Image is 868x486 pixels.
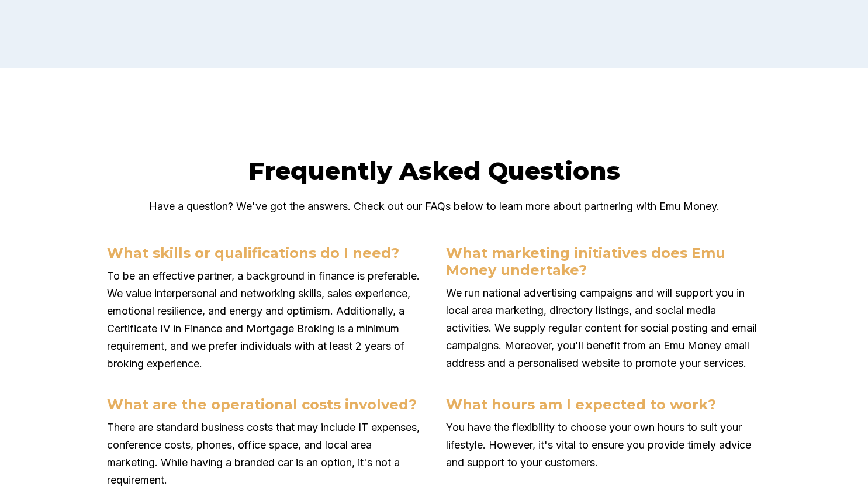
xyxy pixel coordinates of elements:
p: We run national advertising campaigns and will support you in local area marketing, directory lis... [446,284,762,372]
h3: What marketing initiatives does Emu Money undertake? [446,244,762,278]
h2: Frequently Asked Questions [107,156,762,186]
p: To be an effective partner, a background in finance is preferable. We value interpersonal and net... [107,267,423,373]
h3: What skills or qualifications do I need? [107,244,423,261]
h3: What hours am I expected to work? [446,396,762,413]
p: Have a question? We've got the answers. Check out our FAQs below to learn more about partnering w... [107,198,762,215]
h3: What are the operational costs involved? [107,396,423,413]
p: You have the flexibility to choose your own hours to suit your lifestyle. However, it's vital to ... [446,419,762,471]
